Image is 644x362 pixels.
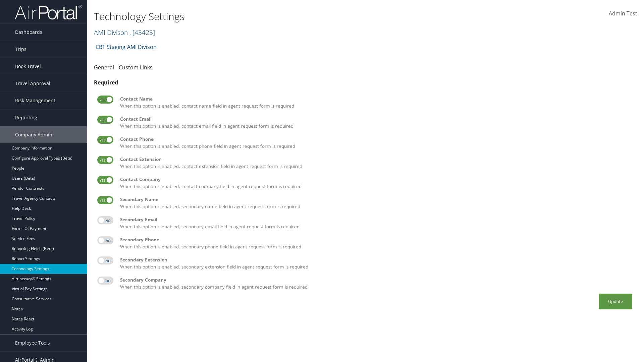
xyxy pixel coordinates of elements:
a: AMI Divison [94,28,155,37]
span: Travel Approval [15,75,50,92]
a: Custom Links [119,64,153,71]
span: , [ 43423 ] [129,28,155,37]
label: When this option is enabled, secondary company field in agent request form is required [120,277,634,290]
label: When this option is enabled, contact company field in agent request form is required [120,176,634,190]
div: Secondary Extension [120,256,634,263]
a: Admin Test [609,3,637,24]
button: Update [599,294,632,309]
label: When this option is enabled, secondary name field in agent request form is required [120,196,634,210]
span: Trips [15,41,26,58]
label: When this option is enabled, contact phone field in agent request form is required [120,136,634,149]
label: When this option is enabled, contact extension field in agent request form is required [120,156,634,170]
label: When this option is enabled, secondary phone field in agent request form is required [120,236,634,250]
label: When this option is enabled, contact name field in agent request form is required [120,96,634,109]
span: Book Travel [15,58,41,75]
img: airportal-logo.png [15,4,82,20]
a: AMI Divison [127,40,157,54]
div: Contact Company [120,176,634,183]
label: When this option is enabled, secondary email field in agent request form is required [120,216,634,230]
div: Contact Phone [120,136,634,142]
div: Secondary Email [120,216,634,223]
div: Contact Name [120,96,634,102]
label: When this option is enabled, contact email field in agent request form is required [120,116,634,129]
div: Secondary Name [120,196,634,203]
span: Admin Test [609,10,637,17]
span: Risk Management [15,92,55,109]
span: Dashboards [15,24,42,41]
span: Reporting [15,109,37,126]
h1: Technology Settings [94,9,456,23]
a: CBT Staging [96,40,125,54]
div: Contact Extension [120,156,634,163]
span: Employee Tools [15,335,50,351]
div: Required [94,78,637,86]
div: Contact Email [120,116,634,122]
a: General [94,64,114,71]
span: Company Admin [15,126,52,143]
label: When this option is enabled, secondary extension field in agent request form is required [120,256,634,270]
div: Secondary Company [120,277,634,283]
div: Secondary Phone [120,236,634,243]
